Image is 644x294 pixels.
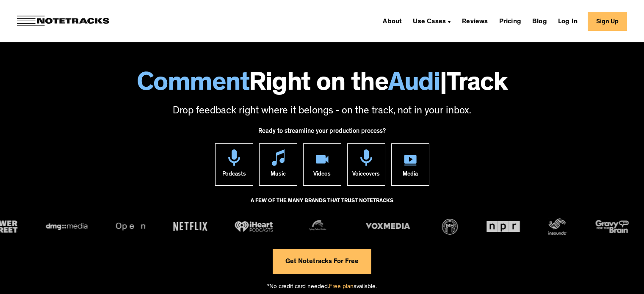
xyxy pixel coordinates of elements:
[259,143,297,186] a: Music
[271,166,286,185] div: Music
[529,14,550,28] a: Blog
[313,166,331,185] div: Videos
[379,14,405,28] a: About
[303,143,341,186] a: Videos
[273,249,371,274] a: Get Notetracks For Free
[251,194,393,217] div: A FEW OF THE MANY BRANDS THAT TRUST NOTETRACKS
[8,104,636,119] p: Drop feedback right where it belongs - on the track, not in your inbox.
[413,19,446,25] div: Use Cases
[391,143,429,186] a: Media
[347,143,385,186] a: Voiceovers
[403,166,418,185] div: Media
[222,166,246,185] div: Podcasts
[352,166,380,185] div: Voiceovers
[588,12,627,31] a: Sign Up
[388,72,440,98] span: Audi
[496,14,525,28] a: Pricing
[8,72,636,98] h1: Right on the Track
[329,284,354,290] span: Free plan
[459,14,491,28] a: Reviews
[258,123,386,143] div: Ready to streamline your production process?
[555,14,581,28] a: Log In
[440,72,447,98] span: |
[215,143,253,186] a: Podcasts
[409,14,454,28] div: Use Cases
[137,72,249,98] span: Comment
